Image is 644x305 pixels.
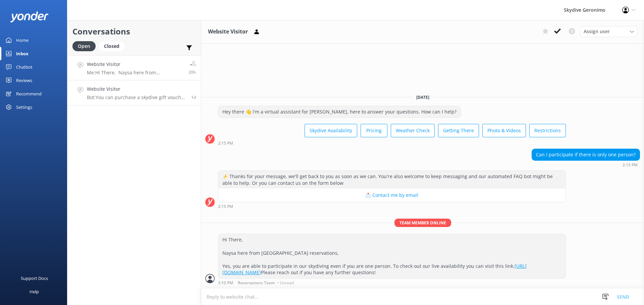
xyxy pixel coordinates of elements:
div: Hey there 👋 I'm a virtual assistant for [PERSON_NAME], here to answer your questions. How can I h... [218,106,461,118]
div: Closed [99,41,124,51]
img: yonder-white-logo.png [10,11,49,22]
div: Home [16,33,29,47]
div: Sep 26 2025 03:10pm (UTC +08:00) Australia/Perth [218,280,566,285]
p: Bot: You can purchase a skydive gift voucher online at [URL][DOMAIN_NAME]. Choose a specific skyd... [87,94,186,100]
strong: 3:10 PM [218,281,233,285]
span: Assign user [584,28,610,35]
div: Support Docs [21,272,48,285]
a: Open [72,42,99,50]
div: Sep 26 2025 02:15pm (UTC +08:00) Australia/Perth [218,141,566,145]
span: Sep 26 2025 11:12am (UTC +08:00) Australia/Perth [191,94,196,100]
h4: Website Visitor [87,85,186,93]
div: Can I participate if there is only one person? [532,149,640,160]
button: Getting There [438,124,479,137]
div: Help [30,285,39,298]
h2: Conversations [72,25,196,38]
button: Pricing [361,124,387,137]
div: Reviews [16,74,32,87]
button: 📩 Contact me by email [218,188,566,202]
div: Chatbot [16,60,33,74]
strong: 2:15 PM [623,163,638,167]
div: Inbox [16,47,29,60]
h3: Website Visitor [208,27,248,36]
div: Hi There, Naysa here from [GEOGRAPHIC_DATA] reservations, Yes, you are able to participate in our... [218,234,566,278]
span: Sep 26 2025 03:10pm (UTC +08:00) Australia/Perth [189,69,196,75]
span: [DATE] [412,94,433,100]
button: Photo & Videos [482,124,526,137]
strong: 2:15 PM [218,141,233,145]
div: ⚡ Thanks for your message, we'll get back to you as soon as we can. You're also welcome to keep m... [218,171,566,188]
div: Recommend [16,87,42,100]
button: Skydive Availability [305,124,357,137]
span: Reservations Team [238,281,275,285]
button: Weather Check [391,124,435,137]
a: Website VisitorMe:Hi There, Naysa here from [GEOGRAPHIC_DATA] reservations, Yes, you are able to ... [67,55,201,80]
p: Me: Hi There, Naysa here from [GEOGRAPHIC_DATA] reservations, Yes, you are able to participate in... [87,70,183,76]
button: Restrictions [529,124,566,137]
a: Closed [99,42,128,50]
div: Settings [16,100,32,114]
a: Website VisitorBot:You can purchase a skydive gift voucher online at [URL][DOMAIN_NAME]. Choose a... [67,80,201,105]
div: Sep 26 2025 02:15pm (UTC +08:00) Australia/Perth [218,204,566,209]
div: Assign User [580,26,637,37]
h4: Website Visitor [87,61,183,68]
span: • Unread [277,281,294,285]
a: [URL][DOMAIN_NAME] [222,263,527,276]
strong: 2:15 PM [218,205,233,209]
div: Sep 26 2025 02:15pm (UTC +08:00) Australia/Perth [532,162,640,167]
span: Team member online [394,219,451,227]
div: Open [72,41,96,51]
